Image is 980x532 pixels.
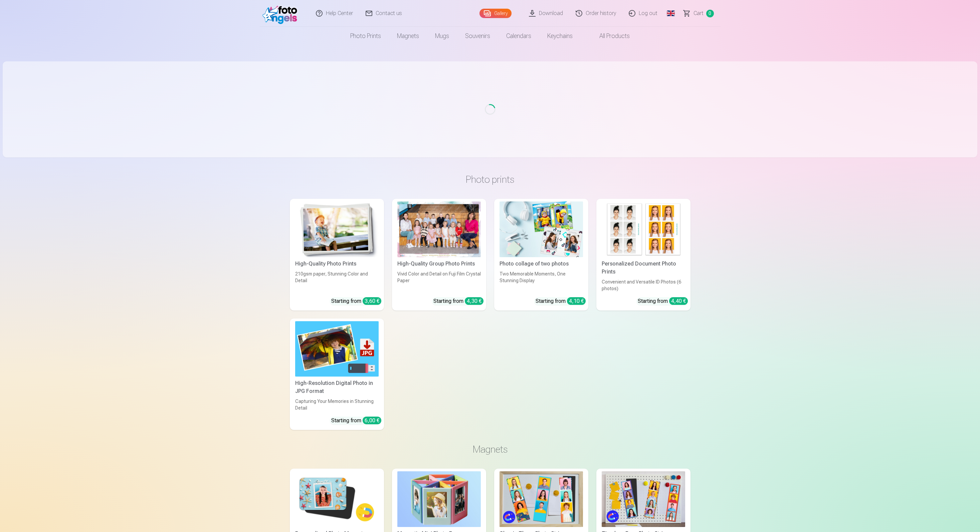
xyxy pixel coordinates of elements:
h3: Magnets [295,443,685,455]
div: Two Memorable Moments, One Stunning Display [497,271,586,292]
div: 3,60 € [363,297,381,305]
img: Magnetic Mini Photo Frame [397,471,481,527]
img: Personalized Document Photo Prints [602,201,685,257]
div: High-Resolution Digital Photo in JPG Format [292,379,381,395]
div: 4,30 € [465,297,483,305]
a: High-Quality Photo PrintsHigh-Quality Photo Prints210gsm paper, Stunning Color and DetailStarting... [290,199,384,311]
div: High-Quality Group Photo Prints [395,260,483,268]
a: Photo prints [342,27,389,45]
img: High-Resolution Digital Photo in JPG Format [295,321,379,377]
span: 0 [706,10,714,17]
div: Vivid Color and Detail on Fuji Film Crystal Paper [395,271,483,292]
a: Souvenirs [457,27,498,45]
div: 4,10 € [567,297,586,305]
a: High-Resolution Digital Photo in JPG FormatHigh-Resolution Digital Photo in JPG FormatCapturing Y... [290,319,384,430]
div: Photo collage of two photos [497,260,586,268]
h3: Photo prints [295,173,685,185]
a: Calendars [498,27,539,45]
div: 6,00 € [363,417,381,424]
div: Capturing Your Memories in Stunning Detail [292,398,381,411]
a: All products [581,27,638,45]
div: Starting from [331,417,381,425]
div: Convenient and Versatile ID Photos (6 photos) [599,279,688,292]
a: Personalized Document Photo PrintsPersonalized Document Photo PrintsConvenient and Versatile ID P... [596,199,691,311]
a: Keychains [539,27,581,45]
a: Photo collage of two photosPhoto collage of two photosTwo Memorable Moments, One Stunning Display... [494,199,588,311]
div: Starting from [536,297,586,305]
div: High-Quality Photo Prints [292,260,381,268]
img: Classic Three-Photo Strip Magnets [500,471,583,527]
div: Starting from [433,297,483,305]
img: High-Quality Photo Prints [295,201,379,257]
div: Starting from [331,297,381,305]
img: Timeless Four-Photo Strip Magnets [602,471,685,527]
div: 210gsm paper, Stunning Color and Detail [292,271,381,292]
a: Gallery [479,9,512,18]
img: /fa1 [262,3,301,24]
div: Starting from [638,297,688,305]
a: High-Quality Group Photo PrintsVivid Color and Detail on Fuji Film Crystal PaperStarting from 4,30 € [392,199,486,311]
img: Personalized Photo Magnets [295,471,379,527]
img: Photo collage of two photos [500,201,583,257]
a: Magnets [389,27,427,45]
div: Personalized Document Photo Prints [599,260,688,276]
div: 4,40 € [669,297,688,305]
a: Mugs [427,27,457,45]
span: Сart [694,9,704,17]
